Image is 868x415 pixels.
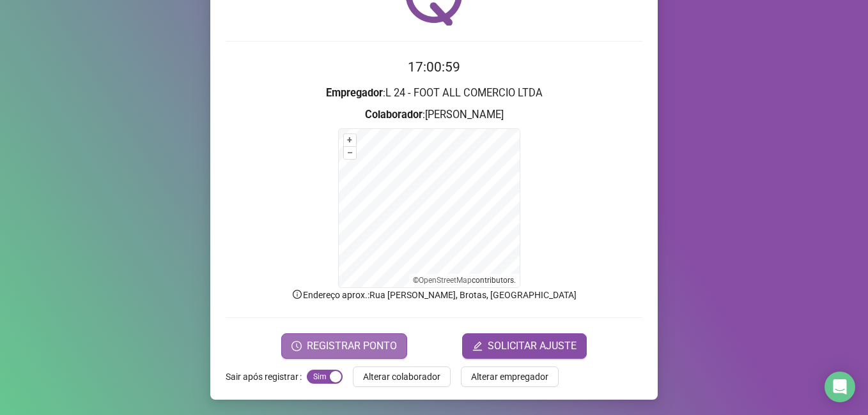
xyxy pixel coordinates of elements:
[226,366,307,387] label: Sair após registrar
[344,134,356,146] button: +
[365,109,422,121] strong: Colaborador
[363,370,440,384] span: Alterar colaborador
[226,107,642,123] h3: : [PERSON_NAME]
[488,338,577,354] span: SOLICITAR AJUSTE
[226,288,642,302] p: Endereço aprox. : Rua [PERSON_NAME], Brotas, [GEOGRAPHIC_DATA]
[462,333,587,359] button: editSOLICITAR AJUSTE
[825,372,855,402] div: Open Intercom Messenger
[461,366,559,387] button: Alterar empregador
[408,59,460,75] time: 17:00:59
[419,276,472,285] a: OpenStreetMap
[472,341,483,351] span: edit
[353,366,451,387] button: Alterar colaborador
[291,341,302,351] span: clock-circle
[291,289,303,300] span: info-circle
[307,338,397,354] span: REGISTRAR PONTO
[413,276,516,285] li: © contributors.
[281,333,407,359] button: REGISTRAR PONTO
[226,85,642,102] h3: : L 24 - FOOT ALL COMERCIO LTDA
[471,370,548,384] span: Alterar empregador
[344,147,356,159] button: –
[326,87,383,99] strong: Empregador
